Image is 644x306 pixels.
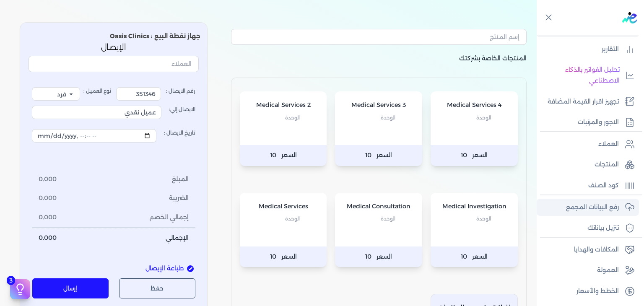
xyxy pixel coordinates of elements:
p: المنتجات [595,159,619,170]
input: تاريخ الايصال : [32,129,156,143]
p: الاجور والمرتبات [578,117,619,128]
p: السعر [335,246,422,267]
p: السعر [240,145,327,166]
p: Medical Services 4 [439,100,509,111]
p: التقارير [602,44,619,55]
p: العملاء [598,139,619,150]
p: السعر [431,145,518,166]
span: 0.000 [39,194,57,203]
p: كود الصنف [588,180,619,191]
img: logo [622,12,637,23]
label: نوع العميل : [32,87,111,101]
a: العمولة [537,262,639,279]
span: 0.000 [39,213,57,222]
a: تجهيز اقرار القيمة المضافة [537,93,639,111]
a: العملاء [537,135,639,153]
a: الاجور والمرتبات [537,114,639,131]
span: 10 [270,252,276,262]
p: تجهيز اقرار القيمة المضافة [548,96,619,107]
span: الوحدة [476,213,491,224]
span: 10 [270,150,276,161]
p: Medical Services 2 [248,100,319,111]
p: المنتجات الخاصة بشركتك [231,53,527,78]
span: الضريبة [169,194,189,203]
input: إسم المنتج [231,29,527,45]
p: جهاز نقطة البيع : Oasis Clinics [27,31,200,42]
span: 10 [461,150,467,161]
button: حفظ [119,278,196,298]
p: الإيصال [29,42,199,53]
p: السعر [431,246,518,267]
input: طباعة الإيصال [187,265,194,272]
a: المكافات والهدايا [537,241,639,259]
label: تاريخ الايصال : [32,124,195,148]
span: 10 [365,252,371,262]
p: Medical Services 3 [343,100,414,111]
a: الخطط والأسعار [537,283,639,300]
span: 0.000 [39,175,57,184]
span: الوحدة [285,213,300,224]
p: العمولة [597,265,619,276]
span: الوحدة [381,112,395,123]
button: 3 [10,279,30,299]
p: Medical Consultation [343,201,414,212]
a: رفع البيانات المجمع [537,199,639,216]
input: الايصال إلي: [32,106,161,119]
label: رقم الايصال : [116,87,195,101]
p: تحليل الفواتير بالذكاء الاصطناعي [541,65,620,86]
span: الوحدة [285,112,300,123]
p: الخطط والأسعار [576,286,619,297]
a: تحليل الفواتير بالذكاء الاصطناعي [537,61,639,89]
span: 3 [7,276,15,285]
span: المبلغ [172,175,189,184]
input: العملاء [29,56,199,72]
span: الوحدة [476,112,491,123]
p: المكافات والهدايا [574,244,619,255]
input: رقم الايصال : [116,87,161,101]
span: 10 [365,150,371,161]
p: تنزيل بياناتك [587,223,619,233]
a: كود الصنف [537,177,639,194]
p: رفع البيانات المجمع [566,202,619,213]
span: الإجمالي [166,233,189,243]
a: التقارير [537,41,639,58]
button: إسم المنتج [231,29,527,48]
button: العملاء [29,56,199,75]
span: 0.000 [39,233,57,243]
span: طباعة الإيصال [145,264,184,273]
a: المنتجات [537,156,639,174]
span: الوحدة [381,213,395,224]
p: السعر [240,246,327,267]
p: Medical Services [248,201,319,212]
span: 10 [461,252,467,262]
label: الايصال إلي: [32,101,195,124]
p: السعر [335,145,422,166]
p: Medical Investigation [439,201,509,212]
span: إجمالي الخصم [150,213,189,222]
button: إرسال [32,278,109,298]
select: نوع العميل : [32,87,80,101]
a: تنزيل بياناتك [537,219,639,237]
